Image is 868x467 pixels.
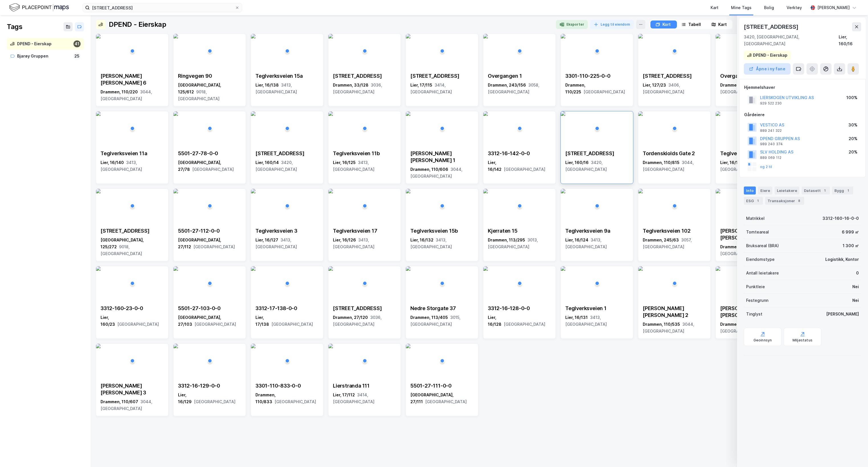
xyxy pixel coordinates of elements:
[178,73,241,79] div: Ringvegen 90
[746,242,779,249] div: Bruksareal (BRA)
[744,197,763,205] div: ESG
[255,73,319,79] div: Teglverksveien 15a
[251,344,255,348] img: 256x120
[825,256,859,263] div: Logistikk, Kontor
[849,135,857,142] div: 20%
[565,237,629,250] div: Lier, 16/124
[746,297,768,304] div: Festegrunn
[720,160,762,172] span: 3413, [GEOGRAPHIC_DATA]
[565,73,629,79] div: 3301-110-225-0-0
[565,315,607,327] span: 3413, [GEOGRAPHIC_DATA]
[793,338,812,343] div: Miljøstatus
[195,322,236,327] span: [GEOGRAPHIC_DATA]
[746,256,775,263] div: Eiendomstype
[832,187,853,194] div: Bygg
[255,228,319,234] div: Teglverksveien 3
[565,314,629,328] div: Lier, 16/131
[744,34,839,47] div: 3420, [GEOGRAPHIC_DATA], [GEOGRAPHIC_DATA]
[96,266,101,271] img: 256x120
[333,237,374,249] span: 3413, [GEOGRAPHIC_DATA]
[584,89,625,94] span: [GEOGRAPHIC_DATA]
[17,40,71,48] div: DPEND - Eierskap
[333,228,396,234] div: Teglverksveien 17
[333,382,396,389] div: Lierstranda 111
[746,229,769,235] div: Tomteareal
[643,150,706,157] div: Tordenskiolds Gate 2
[178,314,241,328] div: [GEOGRAPHIC_DATA], 27/103
[410,167,462,179] span: 3044, [GEOGRAPHIC_DATA]
[178,89,220,101] span: 9018, [GEOGRAPHIC_DATA]
[826,311,859,318] div: [PERSON_NAME]
[333,83,382,94] span: 3036, [GEOGRAPHIC_DATA]
[488,305,551,312] div: 3312-16-128-0-0
[178,305,241,312] div: 5501-27-103-0-0
[758,187,772,194] div: Eiere
[101,150,164,157] div: Teglverksveien 11a
[846,94,857,101] div: 100%
[251,111,255,116] img: 256x120
[840,440,868,467] iframe: Chat Widget
[101,73,164,86] div: [PERSON_NAME] [PERSON_NAME] 6
[101,399,152,411] span: 3044, [GEOGRAPHIC_DATA]
[255,82,319,95] div: Lier, 16/138
[178,82,241,102] div: [GEOGRAPHIC_DATA], 125/612
[101,237,164,257] div: [GEOGRAPHIC_DATA], 125/272
[643,73,706,79] div: [STREET_ADDRESS]
[849,149,857,155] div: 20%
[643,82,706,95] div: Lier, 127/23
[488,159,551,173] div: Lier, 16/142
[101,159,164,173] div: Lier, 16/140
[744,63,791,75] button: Åpne i ny fane
[101,228,164,234] div: [STREET_ADDRESS]
[565,305,629,312] div: Teglverksveien 1
[488,228,551,234] div: Kjerraten 15
[410,237,474,250] div: Lier, 16/132
[101,89,164,102] div: Drammen, 110/220
[720,305,783,319] div: [PERSON_NAME] [PERSON_NAME] 4
[817,4,850,11] div: [PERSON_NAME]
[852,297,859,304] div: Nei
[802,187,830,194] div: Datasett
[765,197,804,205] div: Transaksjoner
[720,228,783,241] div: [PERSON_NAME] [PERSON_NAME] 5
[754,338,772,343] div: Geoinnsyn
[173,266,178,271] img: 256x120
[720,82,783,95] div: Drammen, 243/207
[410,237,452,249] span: 3413, [GEOGRAPHIC_DATA]
[565,160,607,172] span: 3420, [GEOGRAPHIC_DATA]
[255,382,319,389] div: 3301-110-833-0-0
[333,314,396,328] div: Drammen, 27/120
[764,4,774,11] div: Bolig
[561,111,565,116] img: 256x120
[255,83,297,94] span: 3413, [GEOGRAPHIC_DATA]
[720,159,783,173] div: Lier, 16/130
[643,237,692,249] span: 3057, [GEOGRAPHIC_DATA]
[406,189,410,193] img: 256x120
[117,322,159,327] span: [GEOGRAPHIC_DATA]
[333,305,396,312] div: [STREET_ADDRESS]
[271,322,313,327] span: [GEOGRAPHIC_DATA]
[410,314,474,328] div: Drammen, 113/405
[410,392,474,405] div: [GEOGRAPHIC_DATA], 27/111
[744,187,756,194] div: Info
[255,150,319,157] div: [STREET_ADDRESS]
[7,22,22,31] div: Tags
[255,159,319,173] div: Lier, 160/14
[488,237,538,249] span: 3013, [GEOGRAPHIC_DATA]
[731,4,752,11] div: Mine Tags
[760,142,783,146] div: 989 240 374
[410,166,474,180] div: Drammen, 110/606
[720,322,772,333] span: 3044, [GEOGRAPHIC_DATA]
[255,237,319,250] div: Lier, 16/127
[333,237,396,250] div: Lier, 16/126
[96,111,101,116] img: 256x120
[96,34,101,38] img: 256x120
[643,83,684,94] span: 3406, [GEOGRAPHIC_DATA]
[488,73,551,79] div: Overgangen 1
[194,399,236,404] span: [GEOGRAPHIC_DATA]
[410,315,460,327] span: 3015, [GEOGRAPHIC_DATA]
[109,20,166,29] div: DPEND - Eierskap
[843,242,859,249] div: 1 300 ㎡
[333,150,396,157] div: Teglverksveien 11b
[333,315,382,327] span: 3036, [GEOGRAPHIC_DATA]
